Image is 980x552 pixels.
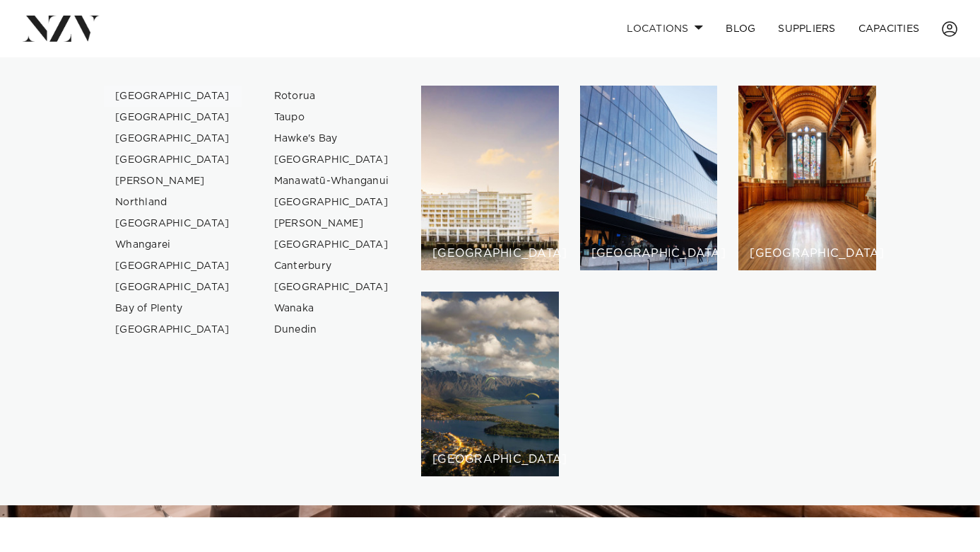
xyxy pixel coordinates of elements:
a: Whangarei [104,234,242,255]
a: [GEOGRAPHIC_DATA] [104,149,242,171]
h6: [GEOGRAPHIC_DATA] [432,248,548,260]
a: [GEOGRAPHIC_DATA] [263,277,401,298]
a: Northland [104,192,242,213]
a: [GEOGRAPHIC_DATA] [104,277,242,298]
a: Queenstown venues [GEOGRAPHIC_DATA] [421,292,559,476]
a: [PERSON_NAME] [263,213,401,234]
h6: [GEOGRAPHIC_DATA] [591,248,707,260]
a: Dunedin [263,319,401,340]
a: [GEOGRAPHIC_DATA] [104,107,242,128]
a: Taupo [263,107,401,128]
a: Auckland venues [GEOGRAPHIC_DATA] [421,86,559,270]
a: [GEOGRAPHIC_DATA] [263,234,401,255]
a: [GEOGRAPHIC_DATA] [263,149,401,171]
a: Hawke's Bay [263,128,401,149]
img: nzv-logo.png [23,16,100,41]
a: [GEOGRAPHIC_DATA] [104,128,242,149]
a: SUPPLIERS [767,13,846,44]
a: [GEOGRAPHIC_DATA] [104,319,242,340]
h6: [GEOGRAPHIC_DATA] [432,454,548,466]
h6: [GEOGRAPHIC_DATA] [750,248,865,260]
a: Capacities [847,13,931,44]
a: Wanaka [263,298,401,319]
a: Canterbury [263,255,401,277]
a: [GEOGRAPHIC_DATA] [104,86,242,107]
a: Locations [615,13,714,44]
a: Rotorua [263,86,401,107]
a: Wellington venues [GEOGRAPHIC_DATA] [580,86,718,270]
a: [GEOGRAPHIC_DATA] [104,255,242,277]
a: [PERSON_NAME] [104,171,242,192]
a: [GEOGRAPHIC_DATA] [104,213,242,234]
a: Manawatū-Whanganui [263,171,401,192]
a: [GEOGRAPHIC_DATA] [263,192,401,213]
a: BLOG [714,13,767,44]
a: Christchurch venues [GEOGRAPHIC_DATA] [738,86,876,270]
a: Bay of Plenty [104,298,242,319]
